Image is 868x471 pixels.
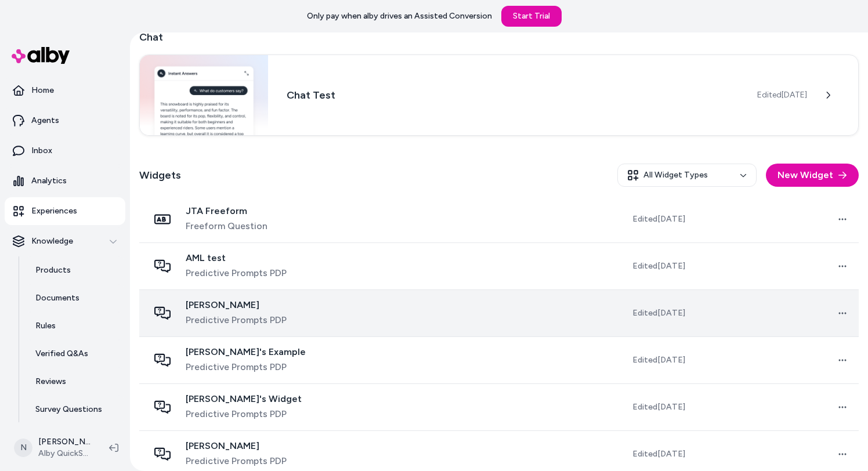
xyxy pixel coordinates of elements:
span: N [14,439,32,457]
span: Edited [DATE] [632,260,685,272]
p: Experiences [31,205,77,217]
button: All Widget Types [617,164,757,187]
a: Agents [5,107,125,135]
a: Experiences [5,197,125,225]
p: Agents [31,115,59,126]
p: Verified Q&As [35,348,88,360]
button: New Widget [766,164,859,187]
span: [PERSON_NAME]'s Widget [186,393,302,405]
a: Rules [24,312,125,340]
span: AML test [186,252,287,264]
span: Edited [DATE] [632,213,685,225]
span: Predictive Prompts PDP [186,313,287,327]
a: Reviews [24,368,125,396]
p: Analytics [31,175,67,187]
span: Predictive Prompts PDP [186,360,306,374]
p: Only pay when alby drives an Assisted Conversion [307,10,492,22]
p: Knowledge [31,236,73,247]
img: Chat widget [140,55,268,135]
span: Edited [DATE] [632,354,685,366]
span: Freeform Question [186,219,267,233]
a: Documents [24,284,125,312]
span: [PERSON_NAME] [186,299,287,311]
h3: Chat Test [287,87,739,103]
img: alby Logo [12,47,70,64]
span: Alby QuickStart Store [38,448,91,459]
p: Survey Questions [35,404,102,415]
a: Analytics [5,167,125,195]
a: Survey Questions [24,396,125,423]
span: Edited [DATE] [757,89,807,101]
button: N[PERSON_NAME]Alby QuickStart Store [7,429,100,466]
a: Chat widgetChat TestEdited[DATE] [139,55,859,136]
h2: Widgets [139,167,181,183]
a: Home [5,77,125,104]
span: [PERSON_NAME]'s Example [186,346,306,358]
a: Products [24,256,125,284]
p: Inbox [31,145,52,157]
span: Edited [DATE] [632,307,685,319]
button: Knowledge [5,227,125,255]
p: Products [35,265,71,276]
span: JTA Freeform [186,205,267,217]
p: Documents [35,292,79,304]
p: Reviews [35,376,66,387]
span: Edited [DATE] [632,448,685,460]
a: Inbox [5,137,125,165]
p: Home [31,85,54,96]
a: Verified Q&As [24,340,125,368]
span: Edited [DATE] [632,401,685,413]
p: [PERSON_NAME] [38,436,91,448]
p: Rules [35,320,56,332]
a: Start Trial [501,6,562,27]
span: Predictive Prompts PDP [186,266,287,280]
h2: Chat [139,29,859,45]
span: Predictive Prompts PDP [186,407,302,421]
span: [PERSON_NAME] [186,440,287,452]
span: Predictive Prompts PDP [186,454,287,468]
